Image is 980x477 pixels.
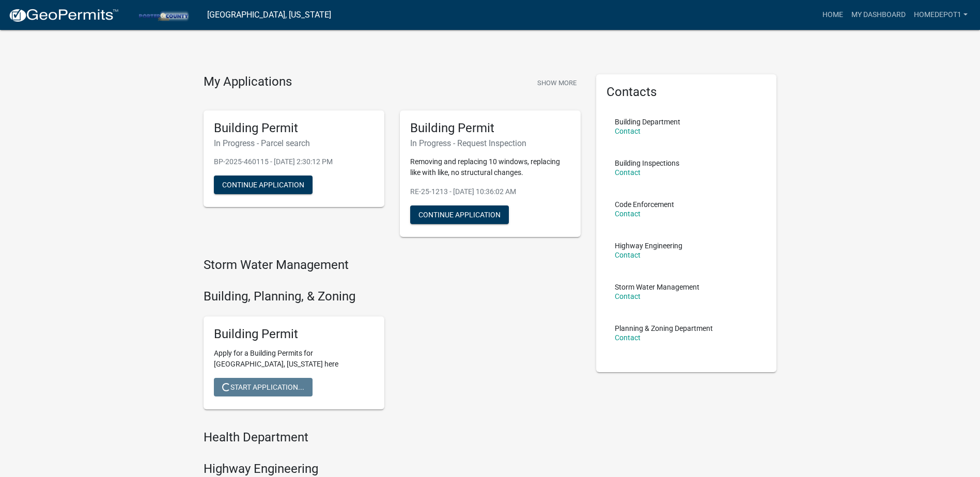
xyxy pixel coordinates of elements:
[615,210,641,218] a: Contact
[214,121,374,136] h5: Building Permit
[204,430,581,445] h4: Health Department
[214,138,374,148] h6: In Progress - Parcel search
[214,348,374,370] p: Apply for a Building Permits for [GEOGRAPHIC_DATA], [US_STATE] here
[214,176,313,194] button: Continue Application
[615,292,641,300] a: Contact
[207,6,331,24] a: [GEOGRAPHIC_DATA], [US_STATE]
[410,121,570,136] h5: Building Permit
[615,168,641,177] a: Contact
[204,462,581,476] h4: Highway Engineering
[615,160,679,167] p: Building Inspections
[615,127,641,135] a: Contact
[214,378,313,396] button: Start Application...
[204,74,292,90] h4: My Applications
[214,156,374,167] p: BP-2025-460115 - [DATE] 2:30:12 PM
[222,383,304,391] span: Start Application...
[615,242,682,249] p: Highway Engineering
[533,74,581,91] button: Show More
[410,186,570,197] p: RE-25-1213 - [DATE] 10:36:02 AM
[818,5,847,25] a: Home
[606,85,767,100] h5: Contacts
[214,327,374,342] h5: Building Permit
[615,201,674,208] p: Code Enforcement
[847,5,910,25] a: My Dashboard
[615,333,641,342] a: Contact
[410,156,570,178] p: Removing and replacing 10 windows, replacing like with like, no structural changes.
[615,251,641,259] a: Contact
[615,118,680,125] p: Building Department
[204,289,581,304] h4: Building, Planning, & Zoning
[615,283,699,291] p: Storm Water Management
[410,138,570,148] h6: In Progress - Request Inspection
[127,8,199,22] img: Porter County, Indiana
[910,5,972,25] a: HomeDepot1
[204,258,581,273] h4: Storm Water Management
[410,205,509,224] button: Continue Application
[615,325,713,332] p: Planning & Zoning Department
